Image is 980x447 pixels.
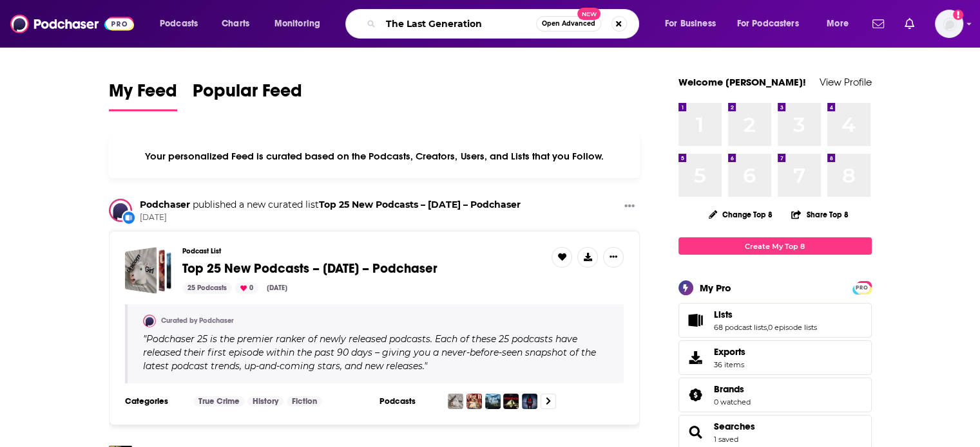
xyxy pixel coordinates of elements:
[151,14,215,34] button: open menu
[182,247,542,255] h3: Podcast List
[714,383,744,395] span: Brands
[899,13,919,35] a: Show notifications dropdown
[122,210,136,224] div: New List
[827,15,849,33] span: More
[193,80,302,111] a: Popular Feed
[522,394,537,409] img: Fifteen: Inside the Daniel Marsh Murders
[767,323,768,332] span: ,
[109,199,132,222] img: Podchaser
[125,247,172,294] a: Top 25 New Podcasts – September 2025 – Podchaser
[714,421,755,432] a: Searches
[678,237,872,255] a: Create My Top 8
[700,282,731,294] div: My Pro
[953,10,963,20] svg: Add a profile image
[729,14,818,34] button: open menu
[714,309,817,320] a: Lists
[448,394,463,409] img: Unicorn Girl
[678,303,872,338] span: Lists
[182,262,437,276] a: Top 25 New Podcasts – [DATE] – Podchaser
[265,14,337,34] button: open menu
[542,21,595,27] span: Open Advanced
[818,14,865,34] button: open menu
[536,16,601,32] button: Open AdvancedNew
[935,10,963,38] button: Show profile menu
[193,396,245,406] a: True Crime
[714,383,751,395] a: Brands
[577,8,600,20] span: New
[714,435,738,444] a: 1 saved
[714,346,745,358] span: Exports
[182,282,232,294] div: 25 Podcasts
[935,10,963,38] img: User Profile
[683,311,709,329] a: Lists
[235,282,258,294] div: 0
[820,76,872,88] a: View Profile
[935,10,963,38] span: Logged in as NickG
[274,15,320,33] span: Monitoring
[678,76,806,88] a: Welcome [PERSON_NAME]!
[714,397,751,406] a: 0 watched
[247,396,283,406] a: History
[678,378,872,412] span: Brands
[109,80,177,109] span: My Feed
[109,134,640,178] div: Your personalized Feed is curated based on the Podcasts, Creators, Users, and Lists that you Follow.
[143,315,156,327] img: Podchaser
[143,333,596,372] span: " "
[193,80,302,109] span: Popular Feed
[768,323,817,332] a: 0 episode lists
[125,396,183,406] h3: Categories
[603,247,624,268] button: Show More Button
[619,199,640,215] button: Show More Button
[381,14,536,34] input: Search podcasts, credits, & more...
[714,309,733,320] span: Lists
[319,199,521,210] a: Top 25 New Podcasts – September 2025 – Podchaser
[867,13,889,35] a: Show notifications dropdown
[791,202,849,227] button: Share Top 8
[140,199,190,210] a: Podchaser
[714,360,745,369] span: 36 items
[485,394,501,409] img: Cold Blooded: Mystery in Alaska
[143,333,596,372] span: Podchaser 25 is the premier ranker of newly released podcasts. Each of these 25 podcasts have rel...
[466,394,482,409] img: Dig It with Jo Whiley and Zoe Ball
[380,396,437,406] h3: Podcasts
[213,14,257,34] a: Charts
[665,15,716,33] span: For Business
[358,9,651,39] div: Search podcasts, credits, & more...
[683,386,709,404] a: Brands
[678,340,872,375] a: Exports
[10,12,134,36] img: Podchaser - Follow, Share and Rate Podcasts
[737,15,799,33] span: For Podcasters
[683,423,709,441] a: Searches
[140,212,521,223] span: [DATE]
[503,394,519,409] img: Wisecrack
[854,282,870,292] a: PRO
[287,396,322,406] a: Fiction
[701,206,781,223] button: Change Top 8
[222,15,249,33] span: Charts
[854,283,870,293] span: PRO
[262,282,293,294] div: [DATE]
[683,349,709,367] span: Exports
[714,323,767,332] a: 68 podcast lists
[160,15,198,33] span: Podcasts
[109,80,177,111] a: My Feed
[161,316,234,325] a: Curated by Podchaser
[182,260,437,277] span: Top 25 New Podcasts – [DATE] – Podchaser
[140,199,521,211] h3: published a new curated list
[656,14,732,34] button: open menu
